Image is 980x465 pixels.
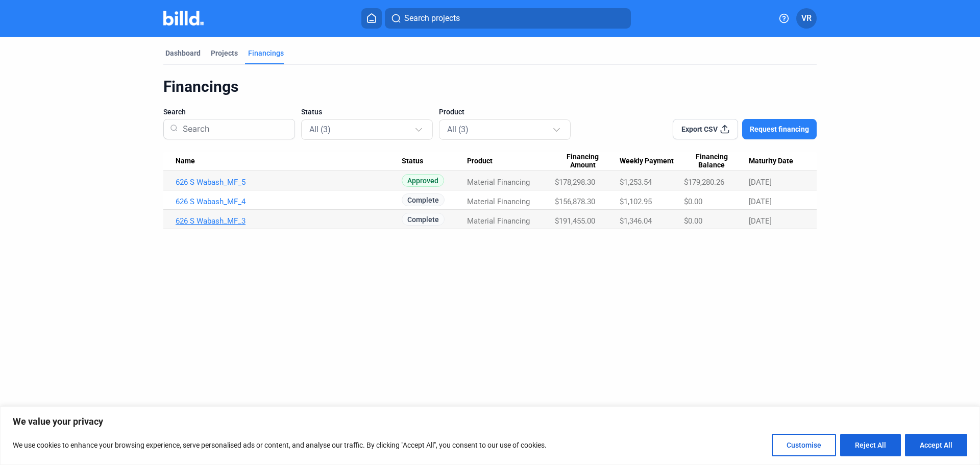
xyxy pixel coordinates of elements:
span: $1,346.04 [620,216,652,226]
span: Approved [402,174,444,187]
a: 626 S Wabash_MF_4 [176,197,402,206]
span: Weekly Payment [620,157,674,166]
a: 626 S Wabash_MF_3 [176,216,402,226]
div: Status [402,157,468,166]
span: Search [163,107,186,117]
button: Export CSV [673,119,738,139]
span: Status [301,107,322,117]
button: Accept All [905,434,967,456]
button: Reject All [840,434,901,456]
span: $0.00 [684,216,702,226]
span: Name [176,157,195,166]
span: $1,102.95 [620,197,652,206]
span: Material Financing [467,178,530,187]
div: Financing Amount [555,153,620,170]
div: Financings [163,77,817,96]
button: VR [796,8,817,29]
div: Product [467,157,555,166]
span: Financing Balance [684,153,740,170]
span: [DATE] [749,216,772,226]
div: Financing Balance [684,153,749,170]
div: Dashboard [165,48,201,58]
div: Weekly Payment [620,157,683,166]
div: Name [176,157,402,166]
span: $1,253.54 [620,178,652,187]
input: Search [179,116,288,142]
span: $191,455.00 [555,216,595,226]
div: Maturity Date [749,157,804,166]
span: Product [467,157,493,166]
span: Material Financing [467,216,530,226]
div: Financings [248,48,284,58]
span: $0.00 [684,197,702,206]
div: Projects [211,48,238,58]
span: [DATE] [749,197,772,206]
span: Financing Amount [555,153,610,170]
img: Billd Company Logo [163,11,204,26]
span: [DATE] [749,178,772,187]
p: We value your privacy [13,415,967,428]
span: Complete [402,193,445,206]
span: $156,878.30 [555,197,595,206]
mat-select-trigger: All (3) [309,125,331,134]
button: Customise [772,434,836,456]
mat-select-trigger: All (3) [447,125,469,134]
span: $178,298.30 [555,178,595,187]
span: Export CSV [681,124,718,134]
span: Search projects [404,12,460,25]
span: Complete [402,213,445,226]
button: Request financing [742,119,817,139]
span: Request financing [750,124,809,134]
span: Maturity Date [749,157,793,166]
span: Material Financing [467,197,530,206]
p: We use cookies to enhance your browsing experience, serve personalised ads or content, and analys... [13,439,547,451]
button: Search projects [385,8,631,29]
a: 626 S Wabash_MF_5 [176,178,402,187]
span: Status [402,157,423,166]
span: $179,280.26 [684,178,724,187]
span: VR [801,12,812,25]
span: Product [439,107,464,117]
